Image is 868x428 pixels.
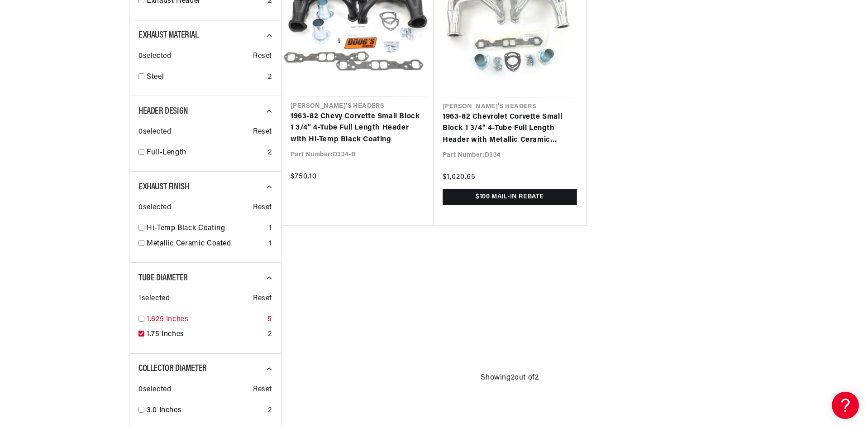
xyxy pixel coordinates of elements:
span: Collector Diameter [138,364,207,373]
span: Reset [253,384,272,396]
a: 1.625 Inches [147,314,264,326]
span: 0 selected [138,384,171,396]
span: Tube Diameter [138,274,188,283]
div: 1 [269,223,272,235]
span: Showing 2 out of 2 [481,372,539,384]
span: Exhaust Material [138,31,199,40]
div: 5 [267,314,272,326]
a: Hi-Temp Black Coating [147,223,265,235]
span: Reset [253,293,272,305]
span: Header Design [138,107,188,116]
span: Exhaust Finish [138,183,189,192]
span: 0 selected [138,202,171,214]
a: Steel [147,72,264,83]
div: 2 [268,405,272,417]
div: 1 [269,238,272,250]
span: Reset [253,126,272,138]
span: 0 selected [138,51,171,63]
span: Reset [253,202,272,214]
a: 3.0 Inches [147,405,264,417]
div: 2 [268,147,272,159]
a: 1963-82 Chevy Corvette Small Block 1 3/4" 4-Tube Full Length Header with Hi-Temp Black Coating [291,111,424,146]
div: 2 [268,72,272,83]
a: 1.75 Inches [147,329,264,341]
a: Full-Length [147,147,264,159]
a: Metallic Ceramic Coated [147,238,265,250]
span: 1 selected [138,293,170,305]
div: 2 [268,329,272,341]
a: 1963-82 Chevrolet Corvette Small Block 1 3/4" 4-Tube Full Length Header with Metallic Ceramic Coa... [443,111,577,146]
span: Reset [253,51,272,63]
span: 0 selected [138,126,171,138]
